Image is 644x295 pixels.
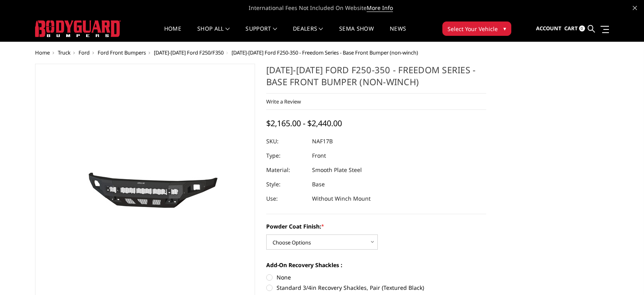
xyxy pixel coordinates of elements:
dd: NAF17B [312,134,333,148]
label: Add-On Recovery Shackles : [266,261,486,269]
dt: Style: [266,177,306,191]
span: 0 [579,25,585,31]
dd: Smooth Plate Steel [312,163,362,177]
dt: Use: [266,191,306,206]
dt: SKU: [266,134,306,148]
span: Cart [564,25,578,32]
span: [DATE]-[DATE] Ford F250-350 - Freedom Series - Base Front Bumper (non-winch) [232,49,418,56]
label: None [266,273,486,281]
a: News [390,26,406,41]
a: Cart 0 [564,18,585,39]
dt: Type: [266,148,306,163]
a: Write a Review [266,98,301,105]
dt: Material: [266,163,306,177]
span: $2,165.00 - $2,440.00 [266,118,342,129]
a: Truck [58,49,71,56]
a: Account [536,18,562,39]
a: SEMA Show [339,26,374,41]
dd: Front [312,148,326,163]
a: Home [35,49,50,56]
img: 2017-2022 Ford F250-350 - Freedom Series - Base Front Bumper (non-winch) [45,136,245,231]
a: Home [164,26,181,41]
dd: Without Winch Mount [312,191,371,206]
img: BODYGUARD BUMPERS [35,20,121,37]
label: Standard 3/4in Recovery Shackles, Pair (Textured Black) [266,283,486,292]
button: Select Your Vehicle [442,21,511,36]
a: More Info [367,4,393,12]
span: Select Your Vehicle [448,25,498,33]
a: [DATE]-[DATE] Ford F250/F350 [154,49,224,56]
span: ▾ [503,24,506,33]
a: shop all [197,26,230,41]
label: Powder Coat Finish: [266,222,486,231]
dd: Base [312,177,325,191]
a: Ford [79,49,90,56]
a: Support [245,26,277,41]
h1: [DATE]-[DATE] Ford F250-350 - Freedom Series - Base Front Bumper (non-winch) [266,64,486,94]
a: Ford Front Bumpers [98,49,146,56]
span: Account [536,25,562,32]
a: Dealers [293,26,323,41]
